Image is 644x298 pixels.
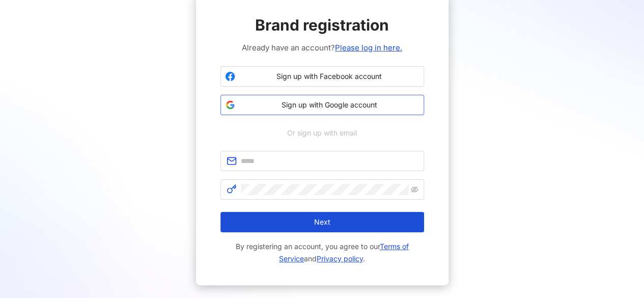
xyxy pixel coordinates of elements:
span: Sign up with Google account [239,100,419,110]
span: eye-invisible [411,186,418,193]
span: Next [314,218,330,226]
span: By registering an account, you agree to our and . [220,240,424,265]
span: Sign up with Facebook account [239,71,419,82]
span: Brand registration [255,14,389,36]
button: Sign up with Google account [220,95,424,115]
span: Already have an account? [242,42,402,54]
span: Or sign up with email [280,127,364,139]
a: Please log in here. [335,43,402,52]
a: Privacy policy [317,254,363,263]
button: Next [220,212,424,232]
button: Sign up with Facebook account [220,66,424,87]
